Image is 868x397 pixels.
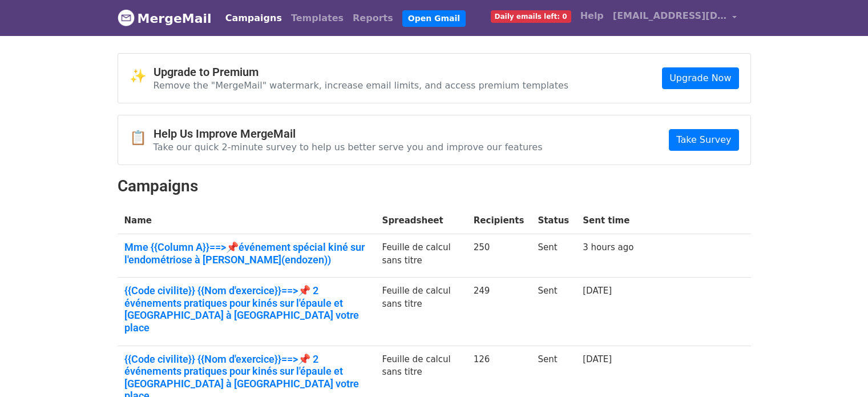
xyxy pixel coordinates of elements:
div: Widget de chat [811,342,868,397]
a: {{Code civilite}} {{Nom d'exercice}}==>📌 2 événements pratiques pour kinés sur l'épaule et [GEOGR... [124,284,369,334]
span: ✨ [130,68,154,85]
a: Open Gmail [402,10,466,27]
td: Sent [531,278,576,346]
a: Reports [348,7,398,30]
a: MergeMail [118,6,212,30]
a: Campaigns [221,7,286,30]
a: Daily emails left: 0 [486,5,576,27]
p: Take our quick 2-minute survey to help us better serve you and improve our features [154,141,543,153]
h4: Help Us Improve MergeMail [154,127,543,141]
img: MergeMail logo [118,9,135,26]
a: Mme {{Column A}}==>📌événement spécial kiné sur l'endométriose à [PERSON_NAME](endozen)) [124,241,369,266]
a: Take Survey [669,129,738,151]
p: Remove the "MergeMail" watermark, increase email limits, and access premium templates [154,79,569,91]
a: Upgrade Now [662,67,738,89]
td: Feuille de calcul sans titre [376,234,467,278]
th: Recipients [467,207,531,234]
th: Name [118,207,376,234]
a: [DATE] [583,286,612,296]
a: [DATE] [583,354,612,364]
iframe: Chat Widget [811,342,868,397]
a: 3 hours ago [583,242,633,252]
a: [EMAIL_ADDRESS][DOMAIN_NAME] [608,5,742,31]
th: Spreadsheet [376,207,467,234]
span: [EMAIL_ADDRESS][DOMAIN_NAME] [613,9,727,23]
span: Daily emails left: 0 [491,10,571,23]
h4: Upgrade to Premium [154,65,569,79]
th: Sent time [576,207,640,234]
th: Status [531,207,576,234]
h2: Campaigns [118,177,751,196]
td: 250 [467,234,531,278]
td: Sent [531,234,576,278]
a: Templates [286,7,348,30]
td: Feuille de calcul sans titre [376,278,467,346]
td: 249 [467,278,531,346]
span: 📋 [130,130,154,146]
a: Help [576,5,608,27]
